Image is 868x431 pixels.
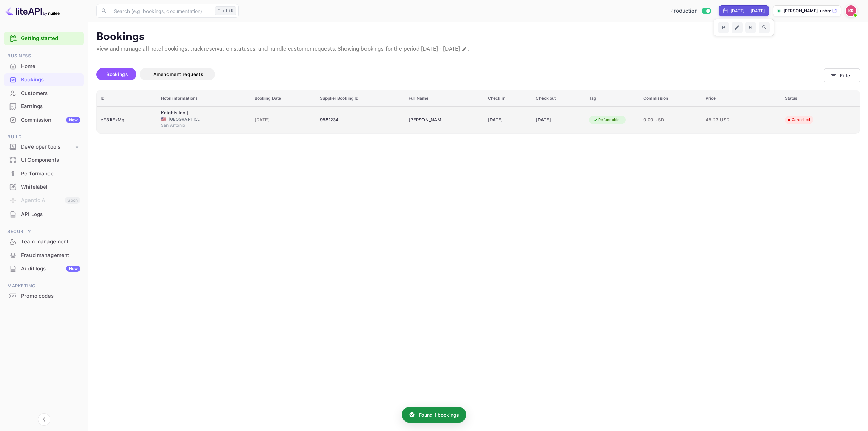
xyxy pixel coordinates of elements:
[732,22,743,33] button: Edit date range
[4,290,84,303] div: Promo codes
[4,52,84,60] span: Business
[745,22,756,33] button: Go to next time period
[21,143,74,151] div: Developer tools
[21,238,80,246] div: Team management
[4,32,84,45] div: Getting started
[4,60,84,73] a: Home
[4,167,84,180] div: Performance
[421,45,460,53] span: [DATE] - [DATE]
[5,5,60,16] img: LiteAPI logo
[21,252,80,259] div: Fraud management
[97,90,157,107] th: ID
[101,115,153,125] div: eF31tEzMg
[532,90,585,107] th: Check out
[4,180,84,194] div: Whitelabel
[4,262,84,275] div: Audit logsNew
[731,8,765,14] div: [DATE] — [DATE]
[405,90,484,107] th: Full Name
[316,90,405,107] th: Supplier Booking ID
[96,68,824,80] div: account-settings tabs
[21,292,80,300] div: Promo codes
[4,87,84,100] div: Customers
[21,170,80,178] div: Performance
[4,133,84,141] span: Build
[21,63,80,71] div: Home
[759,22,770,33] button: Zoom out time range
[21,76,80,84] div: Bookings
[110,4,212,18] input: Search (e.g. bookings, documentation)
[320,115,400,125] div: 9581234
[97,90,860,133] table: booking table
[4,73,84,86] a: Bookings
[161,110,195,116] div: Knights Inn San Antonio near Frost Bank Center
[96,30,860,44] p: Bookings
[824,68,860,82] button: Filter
[484,90,532,107] th: Check in
[4,180,84,193] a: Whitelabel
[4,208,84,220] a: API Logs
[4,228,84,235] span: Security
[718,22,729,33] button: Go to previous time period
[4,154,84,167] div: UI Components
[96,45,860,53] p: View and manage all hotel bookings, track reservation statuses, and handle customer requests. Sho...
[38,413,50,426] button: Collapse navigation
[4,249,84,262] div: Fraud management
[161,117,166,121] span: United States of America
[66,266,80,272] div: New
[4,154,84,166] a: UI Components
[4,100,84,113] a: Earnings
[4,249,84,261] a: Fraud management
[4,73,84,86] div: Bookings
[4,60,84,73] div: Home
[4,100,84,113] div: Earnings
[488,115,528,125] div: [DATE]
[66,117,80,123] div: New
[21,103,80,111] div: Earnings
[643,116,697,124] span: 0.00 USD
[4,290,84,302] a: Promo codes
[781,90,860,107] th: Status
[4,235,84,249] div: Team management
[21,183,80,191] div: Whitelabel
[21,35,80,42] a: Getting started
[215,6,236,15] div: Ctrl+K
[409,115,442,125] div: Marla Aguilar
[153,71,203,77] span: Amendment requests
[846,5,856,16] img: Kobus Roux
[784,8,831,14] p: [PERSON_NAME]-unbrg.[PERSON_NAME]...
[639,90,702,107] th: Commission
[589,116,624,124] div: Refundable
[668,7,713,15] div: Switch to Sandbox mode
[670,7,698,15] span: Production
[4,262,84,275] a: Audit logsNew
[251,90,316,107] th: Booking Date
[782,116,814,124] div: Cancelled
[21,211,80,218] div: API Logs
[4,208,84,221] div: API Logs
[706,116,739,124] span: 45.23 USD
[21,265,80,273] div: Audit logs
[461,46,468,53] button: Change date range
[4,114,84,127] div: CommissionNew
[21,156,80,164] div: UI Components
[4,87,84,99] a: Customers
[21,116,80,124] div: Commission
[161,122,195,129] span: San Antonio
[4,282,84,290] span: Marketing
[169,116,202,122] span: [GEOGRAPHIC_DATA]
[4,235,84,248] a: Team management
[21,90,80,97] div: Customers
[157,90,251,107] th: Hotel informations
[106,71,128,77] span: Bookings
[536,115,581,125] div: [DATE]
[702,90,781,107] th: Price
[4,167,84,180] a: Performance
[585,90,639,107] th: Tag
[255,116,312,124] span: [DATE]
[419,411,459,418] p: Found 1 bookings
[4,114,84,126] a: CommissionNew
[4,141,84,153] div: Developer tools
